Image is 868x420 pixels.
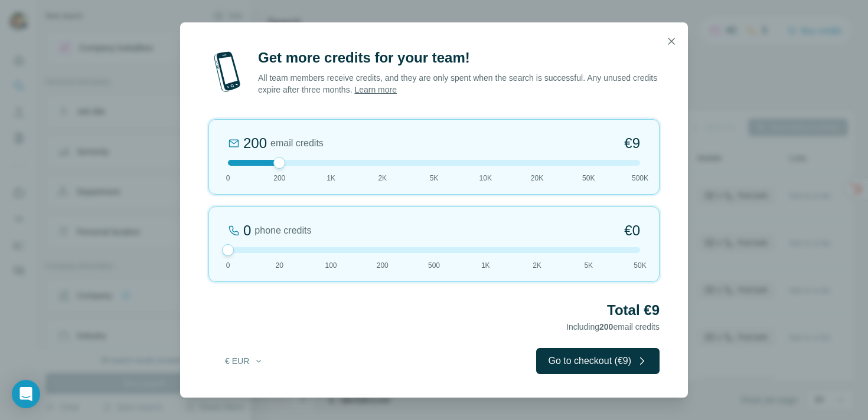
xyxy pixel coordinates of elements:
a: Learn more [354,85,397,94]
h2: Total €9 [208,301,660,320]
span: 200 [599,322,613,332]
span: Including email credits [566,322,660,332]
span: €0 [624,221,640,240]
span: 500K [632,173,648,183]
span: 50K [582,173,595,183]
span: 20K [531,173,543,183]
span: 5K [430,173,439,183]
p: All team members receive credits, and they are only spent when the search is successful. Any unus... [258,72,660,96]
span: phone credits [254,224,311,238]
span: 5K [584,260,593,271]
img: mobile-phone [208,48,246,96]
span: 10K [479,173,492,183]
span: 0 [226,260,230,271]
span: 50K [634,260,646,271]
span: €9 [624,134,640,153]
span: 2K [378,173,387,183]
span: 2K [533,260,541,271]
span: 200 [273,173,285,183]
div: Open Intercom Messenger [12,380,40,408]
span: 100 [325,260,337,271]
span: 200 [377,260,389,271]
span: 1K [327,173,335,183]
button: Go to checkout (€9) [536,348,660,374]
button: € EUR [217,350,272,372]
span: 500 [428,260,440,271]
div: 200 [243,134,267,153]
span: 0 [226,173,230,183]
span: 1K [481,260,490,271]
span: email credits [270,136,324,150]
span: 20 [276,260,283,271]
div: 0 [243,221,251,240]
